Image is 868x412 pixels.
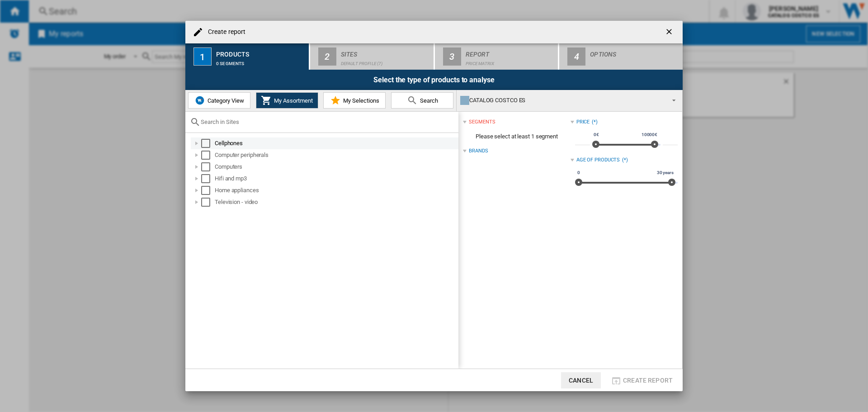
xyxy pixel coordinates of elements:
div: Brands [469,147,488,155]
input: Search in Sites [201,118,454,125]
md-checkbox: Select [201,162,215,171]
button: My Assortment [256,92,318,109]
button: 3 Report Price Matrix [435,43,559,70]
div: Age of products [576,156,620,164]
div: Price [576,118,590,126]
div: Computers [215,162,457,171]
span: Please select at least 1 segment [463,128,570,145]
h4: Create report [203,28,245,37]
div: Default profile (7) [341,57,430,66]
button: My Selections [323,92,386,109]
div: 3 [443,47,461,66]
div: 4 [567,47,585,66]
button: Create report [608,372,675,388]
div: Report [466,47,555,57]
div: Television - video [215,198,457,207]
md-checkbox: Select [201,186,215,195]
div: 1 [193,47,212,66]
span: 0€ [592,131,600,138]
button: 2 Sites Default profile (7) [310,43,434,70]
div: 0 segments [216,57,305,66]
span: Search [418,97,438,104]
span: Category View [205,97,244,104]
img: wiser-icon-blue.png [194,95,205,106]
button: 1 Products 0 segments [185,43,310,70]
md-checkbox: Select [201,139,215,148]
ng-md-icon: getI18NText('BUTTONS.CLOSE_DIALOG') [665,27,675,38]
md-checkbox: Select [201,198,215,207]
span: My Selections [341,97,379,104]
div: Products [216,47,305,57]
button: 4 Options [559,43,683,70]
div: segments [469,118,495,126]
div: Sites [341,47,430,57]
span: Create report [623,377,673,384]
span: 0 [576,169,581,176]
div: Cellphones [215,139,457,148]
button: Search [391,92,453,109]
div: Computer peripherals [215,151,457,160]
span: 30 years [656,169,675,176]
div: Select the type of products to analyse [185,70,683,90]
button: Cancel [561,372,601,388]
md-checkbox: Select [201,174,215,183]
div: Hifi and mp3 [215,174,457,183]
div: Price Matrix [466,57,555,66]
div: Home appliances [215,186,457,195]
span: 10000€ [640,131,659,138]
div: Options [590,47,679,57]
md-checkbox: Select [201,151,215,160]
div: 2 [318,47,336,66]
div: CATALOG COSTCO ES [460,94,664,107]
span: My Assortment [272,97,313,104]
button: Category View [188,92,250,109]
button: getI18NText('BUTTONS.CLOSE_DIALOG') [661,23,679,41]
